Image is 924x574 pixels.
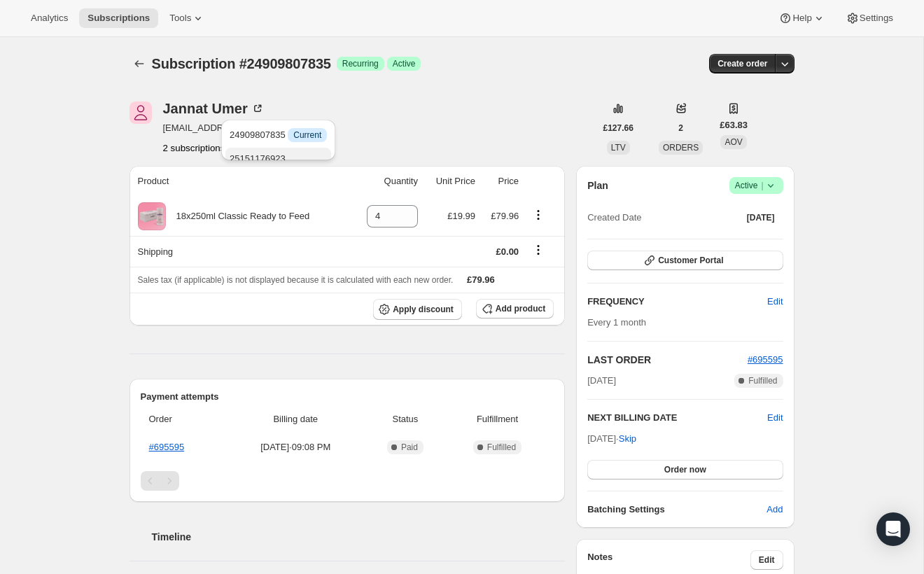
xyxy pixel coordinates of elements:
[166,209,310,223] div: 18x250ml Classic Ready to Feed
[22,8,76,28] button: Analytics
[709,54,776,73] button: Create order
[225,148,331,170] button: 25151176923
[129,236,351,267] th: Shipping
[770,8,834,28] button: Help
[717,58,767,69] span: Create order
[230,129,327,140] span: 24909807835
[527,242,549,258] button: Shipping actions
[587,178,608,192] h2: Plan
[163,101,265,115] div: Jannat Umer
[761,180,763,191] span: |
[837,8,902,28] button: Settings
[735,178,778,192] span: Active
[225,124,331,146] button: 24909807835 InfoCurrent
[496,303,545,314] span: Add product
[748,353,783,367] button: #695595
[496,246,519,257] span: £0.00
[587,295,767,309] h2: FREQUENCY
[663,143,699,153] span: ORDERS
[87,13,150,24] span: Subscriptions
[152,530,566,544] h2: Timeline
[138,202,166,230] img: product img
[766,503,783,517] span: Add
[152,56,331,71] span: Subscription #24909807835
[767,411,783,425] button: Edit
[603,122,633,134] span: £127.66
[750,550,783,570] button: Edit
[587,433,636,444] span: [DATE] ·
[587,460,783,479] button: Order now
[759,290,791,313] button: Edit
[611,143,626,153] span: LTV
[373,299,462,320] button: Apply discount
[31,13,68,24] span: Analytics
[619,432,636,446] span: Skip
[670,118,692,138] button: 2
[678,122,683,134] span: 2
[479,166,523,197] th: Price
[149,442,185,452] a: #695595
[230,153,286,164] span: 25151176923
[163,121,317,135] span: [EMAIL_ADDRESS][DOMAIN_NAME]
[587,251,783,270] button: Customer Portal
[161,8,213,28] button: Tools
[141,390,554,404] h2: Payment attempts
[860,13,893,24] span: Settings
[230,412,362,426] span: Billing date
[79,8,158,28] button: Subscriptions
[163,141,239,155] button: Product actions
[491,211,519,221] span: £79.96
[129,166,351,197] th: Product
[487,442,516,453] span: Fulfilled
[393,304,454,315] span: Apply discount
[587,353,748,367] h2: LAST ORDER
[401,442,418,453] span: Paid
[767,295,783,309] span: Edit
[141,471,554,491] nav: Pagination
[587,411,767,425] h2: NEXT BILLING DATE
[393,58,416,69] span: Active
[724,137,742,147] span: AOV
[129,101,152,124] span: Jannat Umer
[748,354,783,365] a: #695595
[370,412,441,426] span: Status
[449,412,545,426] span: Fulfillment
[476,299,554,318] button: Add product
[587,211,641,225] span: Created Date
[129,54,149,73] button: Subscriptions
[610,428,645,450] button: Skip
[738,208,783,227] button: [DATE]
[748,375,777,386] span: Fulfilled
[422,166,479,197] th: Unit Price
[658,255,723,266] span: Customer Portal
[720,118,748,132] span: £63.83
[138,275,454,285] span: Sales tax (if applicable) is not displayed because it is calculated with each new order.
[758,498,791,521] button: Add
[141,404,226,435] th: Order
[351,166,422,197] th: Quantity
[664,464,706,475] span: Order now
[759,554,775,566] span: Edit
[230,440,362,454] span: [DATE] · 09:08 PM
[587,374,616,388] span: [DATE]
[467,274,495,285] span: £79.96
[342,58,379,69] span: Recurring
[747,212,775,223] span: [DATE]
[527,207,549,223] button: Product actions
[169,13,191,24] span: Tools
[595,118,642,138] button: £127.66
[587,550,750,570] h3: Notes
[447,211,475,221] span: £19.99
[587,503,766,517] h6: Batching Settings
[293,129,321,141] span: Current
[792,13,811,24] span: Help
[876,512,910,546] div: Open Intercom Messenger
[587,317,646,328] span: Every 1 month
